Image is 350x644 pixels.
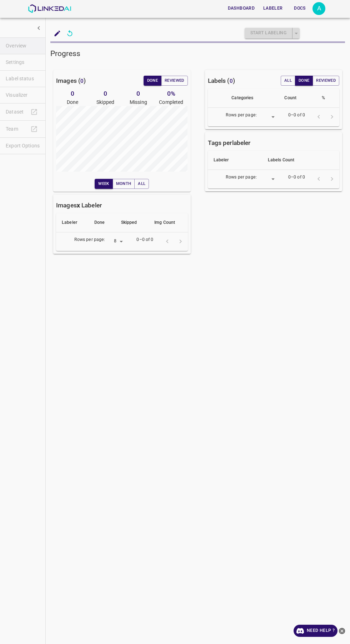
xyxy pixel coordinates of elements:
th: Skipped [115,213,149,232]
h6: 0 [56,89,89,99]
a: Need Help ? [294,625,337,637]
h6: Labels ( ) [208,76,235,86]
h6: 0 % [155,89,187,99]
a: Dashboard [224,1,259,16]
button: All [134,179,149,189]
h6: 0 [89,89,122,99]
p: Rows per page: [226,112,257,119]
div: split button [245,28,300,39]
p: Skipped [89,99,122,106]
button: Month [112,179,135,189]
h6: Images ( ) [56,76,86,86]
a: Labeler [259,1,287,16]
h6: Tags per labeler [208,138,251,148]
th: % [316,89,339,108]
img: LinkedAI [28,4,71,13]
th: Labels Count [262,151,339,170]
h5: Progress [50,49,345,59]
div: ​ [260,112,277,122]
h6: 0 [122,89,155,99]
p: Missing [122,99,155,106]
h6: Images Labeler [56,200,102,210]
button: close-help [337,625,346,637]
button: show more [32,21,45,35]
button: Open settings [312,2,325,15]
p: Done [56,99,89,106]
span: 0 [80,78,84,84]
div: 8 [108,237,125,246]
span: 0 [230,78,233,84]
p: 0–0 of 0 [288,174,305,181]
button: All [281,76,295,86]
button: Done [144,76,161,86]
th: Categories [226,89,279,108]
b: x [77,202,80,209]
th: Labeler [56,213,89,232]
p: 0–0 of 0 [288,112,305,119]
button: Dashboard [225,2,257,14]
button: Reviewed [312,76,339,86]
button: Week [95,179,112,189]
th: Done [89,213,115,232]
button: Labeler [260,2,285,14]
div: ​ [260,174,277,184]
p: Completed [155,99,187,106]
button: Docs [288,2,311,14]
th: Img Count [149,213,188,232]
div: A [312,2,325,15]
th: Count [279,89,316,108]
button: Reviewed [161,76,188,86]
p: 0–0 of 0 [136,237,153,243]
p: Rows per page: [74,237,105,243]
a: Docs [287,1,312,16]
button: add to shopping cart [51,27,64,40]
th: Labeler [208,151,262,170]
button: Done [295,76,313,86]
p: Rows per page: [226,174,257,181]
